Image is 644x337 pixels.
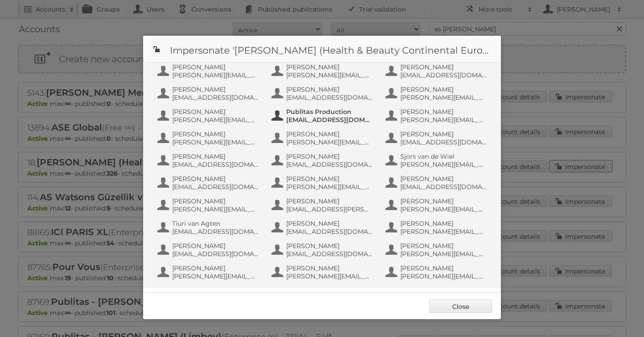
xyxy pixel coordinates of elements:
span: [PERSON_NAME] [172,242,259,250]
span: [PERSON_NAME] [172,63,259,71]
button: [PERSON_NAME] [PERSON_NAME][EMAIL_ADDRESS][DOMAIN_NAME] [157,62,262,80]
span: [EMAIL_ADDRESS][DOMAIN_NAME] [172,160,259,168]
button: Tiuri van Agten [EMAIL_ADDRESS][DOMAIN_NAME] [157,219,262,236]
span: [PERSON_NAME] [172,175,259,183]
span: [PERSON_NAME][EMAIL_ADDRESS][DOMAIN_NAME] [172,138,259,146]
span: [EMAIL_ADDRESS][DOMAIN_NAME] [286,116,373,124]
h1: Impersonate '[PERSON_NAME] (Health & Beauty Continental Europe) B.V.' [143,36,501,63]
button: [PERSON_NAME] [PERSON_NAME][EMAIL_ADDRESS][DOMAIN_NAME] [157,263,262,281]
span: [PERSON_NAME] [400,63,487,71]
span: [PERSON_NAME] [286,152,373,160]
span: Sjors van de Wiel [400,152,487,160]
span: [PERSON_NAME] [400,175,487,183]
span: [PERSON_NAME][EMAIL_ADDRESS][DOMAIN_NAME] [286,183,373,191]
span: [PERSON_NAME] [400,130,487,138]
span: [PERSON_NAME][EMAIL_ADDRESS][DOMAIN_NAME] [400,250,487,258]
span: [EMAIL_ADDRESS][DOMAIN_NAME] [172,183,259,191]
button: [PERSON_NAME] [PERSON_NAME][EMAIL_ADDRESS][DOMAIN_NAME] [271,174,376,192]
button: [PERSON_NAME] [PERSON_NAME][EMAIL_ADDRESS][DOMAIN_NAME] [271,62,376,80]
span: [PERSON_NAME][EMAIL_ADDRESS][DOMAIN_NAME] [172,205,259,213]
button: [PERSON_NAME] [PERSON_NAME][EMAIL_ADDRESS][DOMAIN_NAME] [157,129,262,147]
span: [EMAIL_ADDRESS][PERSON_NAME][DOMAIN_NAME] [286,205,373,213]
span: [EMAIL_ADDRESS][DOMAIN_NAME] [172,227,259,236]
span: [PERSON_NAME] [400,242,487,250]
span: [PERSON_NAME] [172,108,259,116]
span: [PERSON_NAME] [400,197,487,205]
span: [PERSON_NAME][EMAIL_ADDRESS][DOMAIN_NAME] [172,71,259,79]
span: [EMAIL_ADDRESS][DOMAIN_NAME] [286,93,373,101]
button: [PERSON_NAME] [PERSON_NAME][EMAIL_ADDRESS][DOMAIN_NAME] [385,263,490,281]
span: [PERSON_NAME][EMAIL_ADDRESS][DOMAIN_NAME] [172,116,259,124]
button: [PERSON_NAME] [PERSON_NAME][EMAIL_ADDRESS][DOMAIN_NAME] [385,84,490,102]
span: [EMAIL_ADDRESS][DOMAIN_NAME] [400,71,487,79]
span: [PERSON_NAME] [286,63,373,71]
button: Publitas Production [EMAIL_ADDRESS][DOMAIN_NAME] [271,107,376,125]
button: Sjors van de Wiel [PERSON_NAME][EMAIL_ADDRESS][DOMAIN_NAME] [385,152,490,169]
span: [EMAIL_ADDRESS][DOMAIN_NAME] [286,160,373,168]
button: [PERSON_NAME] [PERSON_NAME][EMAIL_ADDRESS][DOMAIN_NAME] [385,219,490,236]
button: [PERSON_NAME] [EMAIL_ADDRESS][DOMAIN_NAME] [385,129,490,147]
button: [PERSON_NAME] [PERSON_NAME][EMAIL_ADDRESS][DOMAIN_NAME] [385,196,490,214]
span: [PERSON_NAME][EMAIL_ADDRESS][DOMAIN_NAME] [172,272,259,280]
span: [PERSON_NAME] [172,197,259,205]
button: [PERSON_NAME] [EMAIL_ADDRESS][DOMAIN_NAME] [385,174,490,192]
button: [PERSON_NAME] [EMAIL_ADDRESS][DOMAIN_NAME] [271,84,376,102]
span: Tiuri van Agten [172,219,259,227]
span: [PERSON_NAME][EMAIL_ADDRESS][DOMAIN_NAME] [286,138,373,146]
span: [PERSON_NAME] [286,85,373,93]
button: [PERSON_NAME] [EMAIL_ADDRESS][DOMAIN_NAME] [271,219,376,236]
span: [EMAIL_ADDRESS][DOMAIN_NAME] [172,93,259,101]
span: [PERSON_NAME] [400,85,487,93]
button: [PERSON_NAME] [PERSON_NAME][EMAIL_ADDRESS][DOMAIN_NAME] [271,129,376,147]
span: [EMAIL_ADDRESS][DOMAIN_NAME] [286,227,373,236]
button: [PERSON_NAME] [EMAIL_ADDRESS][PERSON_NAME][DOMAIN_NAME] [271,196,376,214]
span: [PERSON_NAME] [172,130,259,138]
button: [PERSON_NAME] [EMAIL_ADDRESS][DOMAIN_NAME] [157,152,262,169]
span: [EMAIL_ADDRESS][DOMAIN_NAME] [286,250,373,258]
a: Close [429,299,492,313]
span: [PERSON_NAME][EMAIL_ADDRESS][DOMAIN_NAME] [400,93,487,101]
span: [PERSON_NAME] [286,197,373,205]
button: [PERSON_NAME] [EMAIL_ADDRESS][DOMAIN_NAME] [157,174,262,192]
button: [PERSON_NAME] [EMAIL_ADDRESS][DOMAIN_NAME] [157,84,262,102]
span: Publitas Production [286,108,373,116]
button: [PERSON_NAME] [PERSON_NAME][EMAIL_ADDRESS][DOMAIN_NAME] [157,107,262,125]
button: [PERSON_NAME] [EMAIL_ADDRESS][DOMAIN_NAME] [385,62,490,80]
span: [PERSON_NAME][EMAIL_ADDRESS][DOMAIN_NAME] [286,71,373,79]
span: [PERSON_NAME] [286,242,373,250]
span: [EMAIL_ADDRESS][DOMAIN_NAME] [400,138,487,146]
span: [EMAIL_ADDRESS][DOMAIN_NAME] [400,183,487,191]
span: [PERSON_NAME][EMAIL_ADDRESS][DOMAIN_NAME] [286,272,373,280]
button: [PERSON_NAME] [PERSON_NAME][EMAIL_ADDRESS][DOMAIN_NAME] [157,196,262,214]
span: [PERSON_NAME] [172,264,259,272]
button: [PERSON_NAME] [PERSON_NAME][EMAIL_ADDRESS][DOMAIN_NAME] [385,107,490,125]
span: [PERSON_NAME][EMAIL_ADDRESS][DOMAIN_NAME] [400,227,487,236]
span: [PERSON_NAME] [286,219,373,227]
span: [PERSON_NAME][EMAIL_ADDRESS][DOMAIN_NAME] [400,116,487,124]
span: [EMAIL_ADDRESS][DOMAIN_NAME] [172,250,259,258]
span: [PERSON_NAME] [172,85,259,93]
span: [PERSON_NAME] [286,264,373,272]
button: [PERSON_NAME] [EMAIL_ADDRESS][DOMAIN_NAME] [271,241,376,259]
button: [PERSON_NAME] [EMAIL_ADDRESS][DOMAIN_NAME] [157,241,262,259]
span: [PERSON_NAME] [400,264,487,272]
span: [PERSON_NAME][EMAIL_ADDRESS][DOMAIN_NAME] [400,272,487,280]
span: [PERSON_NAME] [400,219,487,227]
span: [PERSON_NAME][EMAIL_ADDRESS][DOMAIN_NAME] [400,205,487,213]
span: [PERSON_NAME] [286,130,373,138]
span: [PERSON_NAME] [172,152,259,160]
button: [PERSON_NAME] [PERSON_NAME][EMAIL_ADDRESS][DOMAIN_NAME] [385,241,490,259]
button: [PERSON_NAME] [EMAIL_ADDRESS][DOMAIN_NAME] [271,152,376,169]
button: [PERSON_NAME] [PERSON_NAME][EMAIL_ADDRESS][DOMAIN_NAME] [271,263,376,281]
span: [PERSON_NAME][EMAIL_ADDRESS][DOMAIN_NAME] [400,160,487,168]
span: [PERSON_NAME] [400,108,487,116]
span: [PERSON_NAME] [286,175,373,183]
